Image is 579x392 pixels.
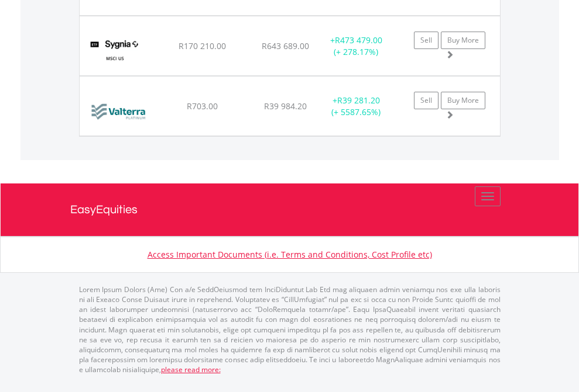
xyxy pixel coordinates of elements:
[320,34,393,58] div: + (+ 278.17%)
[441,32,485,49] a: Buy More
[264,100,307,112] span: R39 984.20
[441,92,485,109] a: Buy More
[148,249,432,260] a: Access Important Documents (i.e. Terms and Conditions, Cost Profile etc)
[85,31,145,72] img: EQU.ZA.SYGUS.png
[79,285,501,374] p: Lorem Ipsum Dolors (Ame) Con a/e SeddOeiusmod tem InciDiduntut Lab Etd mag aliquaen admin veniamq...
[262,40,309,51] span: R643 689.00
[337,95,380,106] span: R39 281.20
[161,365,221,374] a: please read more:
[179,40,226,51] span: R170 210.00
[335,34,382,46] span: R473 479.00
[320,95,393,118] div: + (+ 5587.65%)
[414,32,438,49] a: Sell
[187,100,218,112] span: R703.00
[70,183,509,236] a: EasyEquities
[414,92,438,109] a: Sell
[85,91,153,133] img: EQU.ZA.VAL.png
